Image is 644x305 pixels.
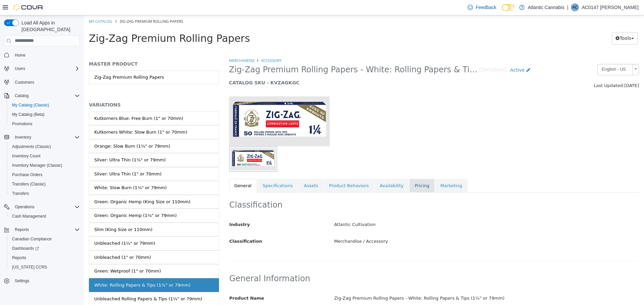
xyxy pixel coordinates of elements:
span: Operations [15,204,35,210]
a: Assets [215,163,239,177]
span: Inventory Manager (Classic) [9,161,80,169]
span: My Catalog (Beta) [12,112,45,117]
span: Reports [9,254,80,262]
span: Transfers [12,191,29,196]
a: Inventory Manager (Classic) [9,161,65,169]
span: Transfers (Classic) [9,180,80,188]
span: Reports [12,226,80,234]
span: Transfers (Classic) [12,181,46,187]
a: Adjustments (Classic) [9,143,54,151]
div: White: Rolling Papers & Tips (1¼" or 79mm) [10,266,107,273]
button: Users [12,65,28,73]
button: Operations [12,203,37,211]
span: My Catalog (Classic) [9,101,80,109]
div: Kutkorners Blue: Free Burn (1" or 70mm) [10,100,99,106]
button: Reports [12,226,32,234]
button: Promotions [7,119,83,129]
a: Availability [290,163,325,177]
h5: CATALOG SKU - KVZAGKGC [145,64,450,70]
a: Marketing [351,163,384,177]
button: Users [1,64,83,73]
span: Home [15,53,25,58]
div: Merchandise / Accessory [245,220,560,232]
span: My Catalog (Classic) [12,102,49,108]
div: Kutkorners White: Slow Burn (1" or 70mm) [10,113,103,120]
span: Home [12,51,80,59]
h2: General Information [146,258,555,269]
span: Inventory Manager (Classic) [12,163,62,168]
div: Orange: Slow Burn (1¼" or 79mm) [10,128,86,134]
a: Dashboards [9,244,42,252]
span: Washington CCRS [9,263,80,271]
a: Feedback [465,1,499,14]
button: Transfers [7,189,83,198]
span: Inventory [15,135,31,140]
button: Tools [528,17,554,29]
span: Operations [12,203,80,211]
span: Users [12,65,80,73]
div: Unbleached (1" or 70mm) [10,239,67,245]
button: Canadian Compliance [7,234,83,244]
span: Cash Management [12,214,46,219]
button: Purchase Orders [7,170,83,179]
a: My Catalog (Beta) [9,110,47,119]
a: Pricing [325,163,351,177]
a: Transfers (Classic) [9,180,48,188]
span: Canadian Compliance [9,235,80,243]
p: Atlantic Cannabis [528,3,565,11]
span: Users [15,66,25,71]
button: Home [1,50,83,60]
input: Dark Mode [502,4,516,11]
a: Reports [9,254,29,262]
span: Transfers [9,189,80,198]
button: Reports [7,253,83,262]
button: Inventory [12,133,34,141]
button: Cash Management [7,212,83,221]
button: Inventory Manager (Classic) [7,161,83,170]
a: Settings [12,277,32,285]
span: Catalog [12,92,80,100]
span: Reports [15,227,29,232]
span: Industry [146,207,166,212]
h5: VARIATIONS [5,86,135,92]
a: Dashboards [7,244,83,253]
button: Transfers (Classic) [7,179,83,189]
a: My Catalog [5,3,28,8]
div: Silver: Ultra Thin (1¼" or 79mm) [10,141,82,148]
div: Unbleached (1¼" or 79mm) [10,225,71,231]
span: Canadian Compliance [12,236,52,242]
a: Accessory [177,43,198,48]
span: Settings [15,278,29,284]
span: Zig-Zag Premium Rolling Papers [36,3,99,8]
button: My Catalog (Classic) [7,100,83,110]
a: My Catalog (Classic) [9,101,52,109]
span: AC [572,3,578,11]
a: English - US [514,49,555,60]
span: Reports [12,255,26,260]
button: Catalog [1,91,83,100]
button: Customers [1,77,83,87]
a: Promotions [9,120,35,128]
a: General [145,163,173,177]
button: My Catalog (Beta) [7,110,83,119]
span: Purchase Orders [12,172,43,177]
span: Inventory Count [12,153,41,159]
span: Settings [12,277,80,285]
div: Green: Organic Hemp (1¼" or 79mm) [10,197,93,204]
span: English - US [514,49,546,59]
span: Last Updated: [510,68,540,73]
button: Operations [1,202,83,212]
span: Feedback [476,4,496,11]
div: Green: Organic Hemp (King Size or 110mm) [10,183,107,190]
span: [DATE] [540,68,555,73]
span: Customers [15,80,34,85]
div: Zig-Zag Premium Rolling Papers - White: Rolling Papers & Tips (1¼" or 79mm) [245,277,560,289]
a: Product Behaviors [240,163,290,177]
span: Promotions [9,120,80,128]
small: [Variation] [395,52,423,57]
a: Cash Management [9,212,49,220]
span: Customers [12,78,80,86]
div: White: Slow Burn (1¼" or 79mm) [10,169,83,176]
span: Purchase Orders [9,171,80,179]
p: AC0147 [PERSON_NAME] [582,3,639,11]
